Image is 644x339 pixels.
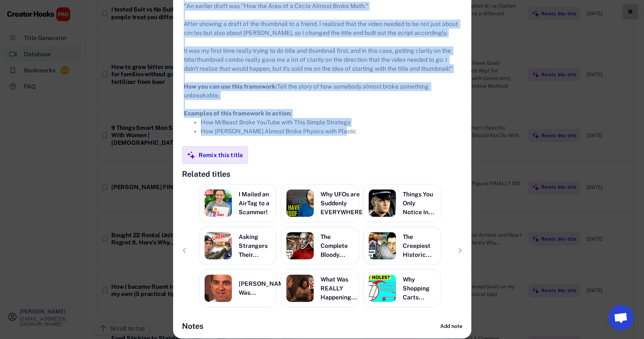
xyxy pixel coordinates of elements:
[239,190,271,217] div: I Mailed an AirTag to a Scammer!
[239,279,290,297] div: [PERSON_NAME] Was...
[184,110,292,117] strong: Examples of this framework in action:
[403,190,436,217] div: Things You Only Notice In...
[369,190,396,217] img: ThingsYouOnlyNoticeInStarshipTroopersAsAnAdult-Looper.jpg
[205,232,232,259] img: AskingStrangersTheirThoughtsOnChristianity-HannahWilliamson.jpg
[321,190,363,217] div: Why UFOs are Suddenly EVERYWHERE
[369,275,396,302] img: WhyShoppingCartsHaveHoles15ThingsYouNeverThoughtAbout-BRIGHTSIDE.jpg
[369,232,396,259] img: ScreenShot2022-12-23at2_56_18PM.png
[182,320,203,332] div: Notes
[286,275,314,302] img: WhatWasREALLYHappeninginthisSeason3ScenefromTheChosen_-BrandonRobbins.jpg
[201,127,461,136] li: How [PERSON_NAME] Almost Broke Physics with Plastic
[403,233,436,259] div: The Creepiest Historic...
[201,118,461,127] li: How MrBeast Broke YouTube with This Simple Strategy
[205,190,232,217] img: JgToEnJKRtA-074fb7a1-c368-45f3-8bbc-d9c8e578cb14.jpeg
[184,83,277,90] strong: How you can use this framework:
[608,305,634,330] a: Open chat
[321,275,357,302] div: What Was REALLY Happening...
[403,275,436,302] div: Why Shopping Carts...
[286,232,314,259] img: ScreenShot2022-12-23at3_17_10PM.png
[321,233,353,259] div: The Complete Bloody...
[205,275,232,302] img: BuddyValastroWasNeverTheSameAfterCakeBoss-Mashed.jpg
[187,151,196,160] img: MagicMajor%20%28Purple%29.svg
[182,168,230,180] div: Related titles
[199,151,243,159] div: Remix this title
[440,322,462,330] div: Add note
[239,233,271,259] div: Asking Strangers Their...
[286,190,314,217] img: WhyUFOsareSuddenlyEVERYWHERE-JohnnyHarris.jpg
